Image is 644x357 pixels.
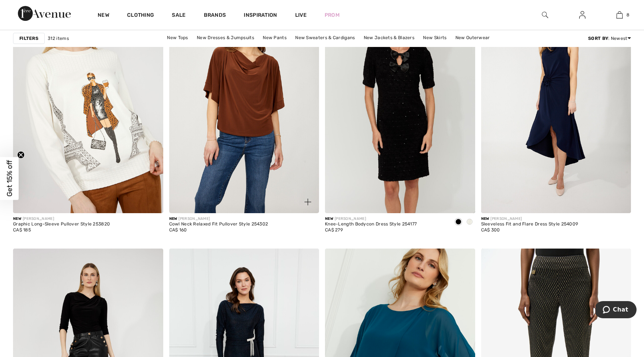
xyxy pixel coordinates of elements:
[325,217,333,221] span: New
[579,10,585,19] img: My Info
[325,222,417,227] div: Knee-Length Bodycon Dress Style 254177
[169,217,177,221] span: New
[13,216,110,222] div: [PERSON_NAME]
[259,33,290,42] a: New Pants
[325,227,343,233] span: CA$ 279
[452,33,494,42] a: New Outerwear
[169,222,268,227] div: Cowl Neck Relaxed Fit Pullover Style 254302
[360,33,418,42] a: New Jackets & Blazers
[98,12,109,20] a: New
[588,35,631,42] div: : Newest
[601,10,638,19] a: 8
[204,12,226,20] a: Brands
[304,199,311,205] img: plus_v2.svg
[5,160,14,197] span: Get 15% off
[325,216,417,222] div: [PERSON_NAME]
[19,35,38,42] strong: Filters
[542,10,548,19] img: search the website
[626,12,629,18] span: 8
[13,217,21,221] span: New
[481,217,489,221] span: New
[17,151,25,159] button: Close teaser
[244,12,277,20] span: Inspiration
[13,227,31,233] span: CA$ 185
[163,33,192,42] a: New Tops
[48,35,69,42] span: 312 items
[193,33,258,42] a: New Dresses & Jumpsuits
[616,10,623,19] img: My Bag
[596,301,637,320] iframe: Opens a widget where you can chat to one of our agents
[13,222,110,227] div: Graphic Long-Sleeve Pullover Style 253820
[169,216,268,222] div: [PERSON_NAME]
[18,6,71,21] img: 1ère Avenue
[172,12,186,20] a: Sale
[481,216,578,222] div: [PERSON_NAME]
[481,227,500,233] span: CA$ 300
[588,36,608,41] strong: Sort By
[419,33,450,42] a: New Skirts
[464,216,475,228] div: Winter White
[573,10,591,20] a: Sign In
[291,33,359,42] a: New Sweaters & Cardigans
[453,216,464,228] div: Black
[295,11,307,19] a: Live
[325,11,340,19] a: Prom
[481,222,578,227] div: Sleeveless Fit and Flare Dress Style 254009
[127,12,154,20] a: Clothing
[169,227,187,233] span: CA$ 160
